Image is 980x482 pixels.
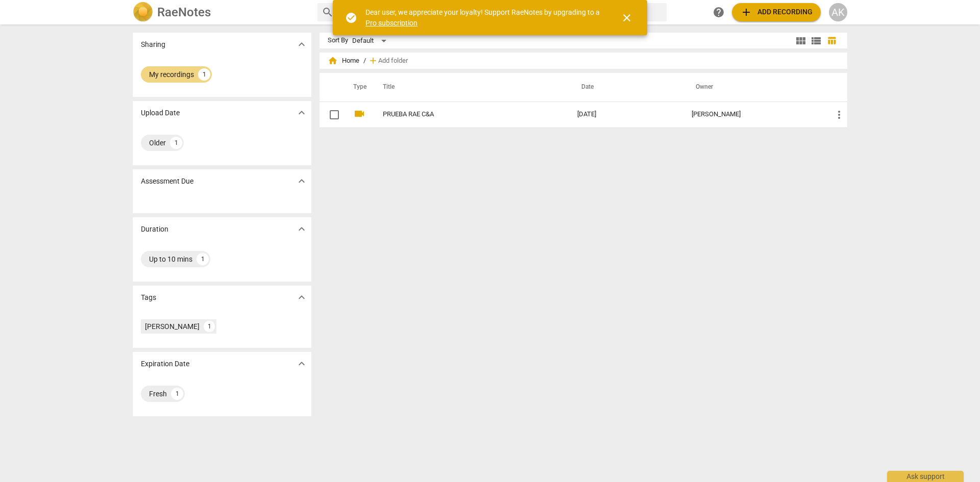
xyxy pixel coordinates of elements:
[709,3,728,21] a: Help
[294,37,309,52] button: Show more
[740,6,752,18] span: add
[363,57,366,65] span: /
[133,2,153,22] img: Logo
[149,254,192,264] div: Up to 10 mins
[296,223,308,235] span: expand_more
[713,6,725,18] span: help
[157,5,211,19] h2: RaeNotes
[141,359,189,369] p: Expiration Date
[621,12,633,24] span: close
[692,111,817,118] div: [PERSON_NAME]
[294,173,309,189] button: Show more
[294,105,309,120] button: Show more
[296,358,308,370] span: expand_more
[827,36,837,45] span: table_chart
[615,6,639,30] button: Close
[378,57,408,65] span: Add folder
[569,73,684,102] th: Date
[294,356,309,371] button: Show more
[141,176,193,187] p: Assessment Due
[732,3,821,21] button: Upload
[322,6,334,18] span: search
[296,107,308,119] span: expand_more
[328,56,338,66] span: home
[569,102,684,128] td: [DATE]
[198,68,210,81] div: 1
[365,7,602,28] div: Dear user, we appreciate your loyalty! Support RaeNotes by upgrading to a
[368,56,378,66] span: add
[133,2,309,22] a: LogoRaeNotes
[371,73,569,102] th: Title
[204,321,215,332] div: 1
[141,39,165,50] p: Sharing
[149,138,166,148] div: Older
[170,137,182,149] div: 1
[365,19,418,27] a: Pro subscription
[887,471,964,482] div: Ask support
[149,69,194,80] div: My recordings
[810,35,822,47] span: view_list
[793,33,808,48] button: Tile view
[296,38,308,50] span: expand_more
[296,291,308,303] span: expand_more
[141,224,168,235] p: Duration
[683,73,825,102] th: Owner
[149,389,167,399] div: Fresh
[345,12,357,24] span: check_circle
[383,111,541,118] a: PRUEBA RAE C&A
[345,73,371,102] th: Type
[294,221,309,237] button: Show more
[141,292,156,303] p: Tags
[829,3,847,21] button: AK
[795,35,807,47] span: view_module
[294,290,309,305] button: Show more
[197,253,209,265] div: 1
[328,56,359,66] span: Home
[833,109,845,121] span: more_vert
[145,321,200,332] div: [PERSON_NAME]
[740,6,813,18] span: Add recording
[824,33,839,48] button: Table view
[171,388,183,400] div: 1
[353,108,365,120] span: videocam
[808,33,824,48] button: List view
[141,108,180,118] p: Upload Date
[296,175,308,187] span: expand_more
[352,33,390,49] div: Default
[328,37,348,44] div: Sort By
